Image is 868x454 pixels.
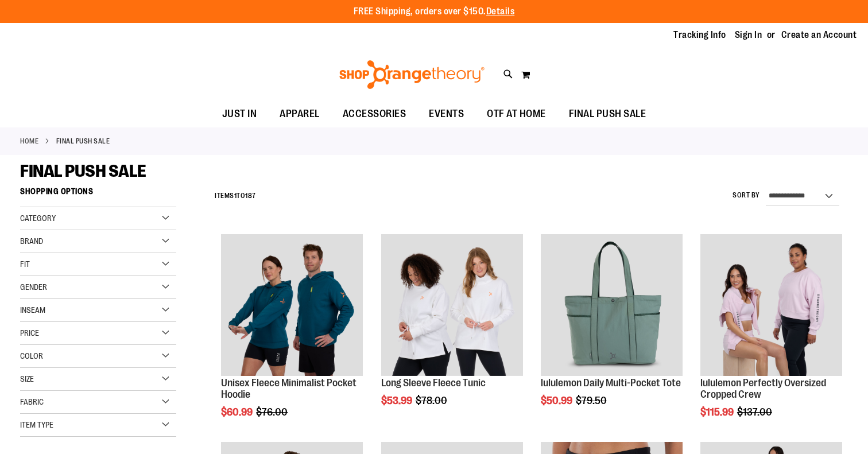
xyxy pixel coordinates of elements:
span: APPAREL [280,101,320,127]
span: Fit [20,259,30,269]
a: Create an Account [781,29,857,41]
span: Fabric [20,397,44,406]
a: OTF AT HOME [475,101,557,127]
p: FREE Shipping, orders over $150. [354,5,515,18]
img: lululemon Perfectly Oversized Cropped Crew [700,234,842,376]
strong: Shopping Options [20,181,176,207]
a: Home [20,136,38,146]
div: product [215,228,369,447]
a: JUST IN [211,101,269,127]
a: lululemon Daily Multi-Pocket Tote [541,234,683,378]
span: OTF AT HOME [487,101,546,127]
a: APPAREL [268,101,331,127]
span: $50.99 [541,395,574,406]
strong: FINAL PUSH SALE [56,136,110,146]
span: FINAL PUSH SALE [569,101,646,127]
a: Details [486,6,515,17]
a: FINAL PUSH SALE [557,101,658,127]
h2: Items to [215,187,256,205]
span: 187 [245,192,256,200]
span: $78.00 [416,395,449,406]
span: JUST IN [222,101,257,127]
span: Color [20,351,43,360]
a: ACCESSORIES [331,101,418,127]
a: Product image for Fleece Long Sleeve [381,234,523,378]
a: Unisex Fleece Minimalist Pocket Hoodie [221,377,356,400]
span: EVENTS [429,101,464,127]
a: lululemon Perfectly Oversized Cropped Crew [700,377,826,400]
img: Product image for Fleece Long Sleeve [381,234,523,376]
span: FINAL PUSH SALE [20,161,146,181]
a: Unisex Fleece Minimalist Pocket Hoodie [221,234,363,378]
a: lululemon Daily Multi-Pocket Tote [541,377,681,389]
span: Price [20,328,39,337]
span: Size [20,374,34,383]
label: Sort By [733,191,760,200]
span: $53.99 [381,395,414,406]
img: Unisex Fleece Minimalist Pocket Hoodie [221,234,363,376]
img: lululemon Daily Multi-Pocket Tote [541,234,683,376]
span: $79.50 [576,395,609,406]
span: Brand [20,236,43,246]
span: Category [20,214,56,223]
a: lululemon Perfectly Oversized Cropped Crew [700,234,842,378]
a: Long Sleeve Fleece Tunic [381,377,486,389]
span: Gender [20,282,47,292]
span: Inseam [20,305,45,315]
span: Item Type [20,420,53,429]
a: EVENTS [417,101,475,127]
div: product [695,228,848,447]
span: $137.00 [737,406,774,418]
a: Tracking Info [673,29,726,41]
span: $115.99 [700,406,735,418]
div: product [375,228,529,436]
span: $76.00 [256,406,289,418]
span: 1 [234,192,237,200]
span: ACCESSORIES [343,101,406,127]
span: $60.99 [221,406,254,418]
img: Shop Orangetheory [338,60,486,89]
div: product [535,228,688,436]
a: Sign In [735,29,762,41]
